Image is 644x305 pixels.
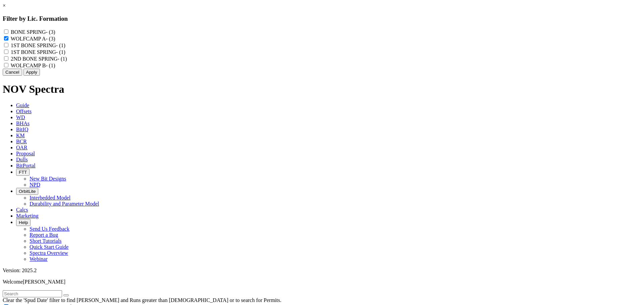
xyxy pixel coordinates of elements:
span: Clear the 'Spud Date' filter to find [PERSON_NAME] and Runs greater than [DEMOGRAPHIC_DATA] or to... [3,297,281,303]
span: Dulls [16,157,28,162]
span: BCR [16,139,27,144]
h1: NOV Spectra [3,83,641,95]
span: - (3) [46,29,55,35]
span: BHAs [16,121,30,126]
button: Apply [23,69,40,76]
input: Search [3,290,62,297]
span: Offsets [16,108,32,114]
a: Webinar [30,256,48,262]
label: 1ST BONE SPRING [11,43,65,48]
span: KM [16,133,25,138]
span: FTT [19,170,27,175]
h3: Filter by Lic. Formation [3,15,641,22]
span: Marketing [16,213,39,219]
label: 2ND BONE SPRING [11,56,67,62]
label: WOLFCAMP A [11,36,55,42]
span: - (1) [46,63,55,68]
a: New Bit Designs [30,176,66,181]
span: - (1) [56,43,65,48]
span: - (1) [58,56,67,62]
span: OrbitLite [19,189,36,194]
label: BONE SPRING [11,29,55,35]
span: Help [19,220,28,225]
span: - (1) [56,49,65,55]
span: Guide [16,102,29,108]
span: OAR [16,145,28,150]
span: Proposal [16,151,35,156]
a: Send Us Feedback [30,226,69,232]
a: Quick Start Guide [30,244,68,250]
a: Report a Bug [30,232,58,238]
label: WOLFCAMP B [11,63,55,68]
span: BitIQ [16,127,28,132]
span: [PERSON_NAME] [23,279,65,285]
a: NPD [30,182,40,187]
span: WD [16,115,25,120]
span: - (3) [46,36,55,42]
div: Version: 2025.2 [3,268,641,274]
span: BitPortal [16,163,36,168]
button: Cancel [3,69,22,76]
a: Interbedded Model [30,195,70,201]
a: Durability and Parameter Model [30,201,99,207]
a: Spectra Overview [30,250,68,256]
a: × [3,3,6,8]
p: Welcome [3,279,641,285]
a: Short Tutorials [30,238,62,244]
span: Calcs [16,207,28,213]
label: 1ST BONE SPRING [11,49,65,55]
